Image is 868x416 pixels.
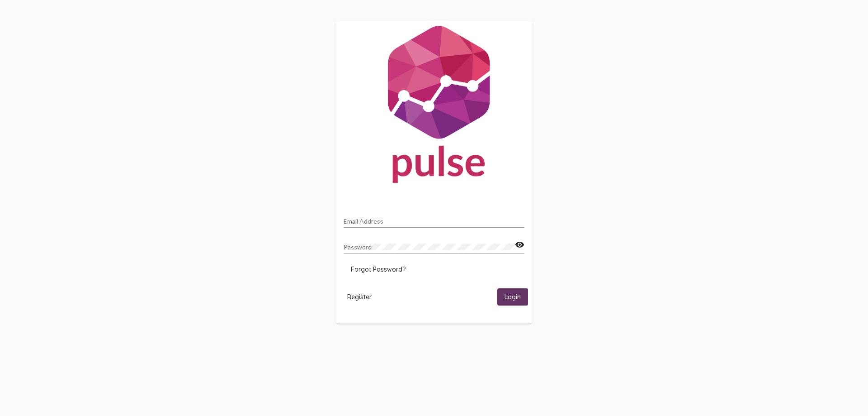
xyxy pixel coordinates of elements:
img: Pulse For Good Logo [336,21,532,192]
span: Forgot Password? [351,265,406,273]
button: Login [497,288,528,305]
button: Forgot Password? [344,261,413,277]
span: Login [505,293,521,301]
button: Register [340,288,379,305]
mat-icon: visibility [515,239,524,250]
span: Register [347,293,372,301]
